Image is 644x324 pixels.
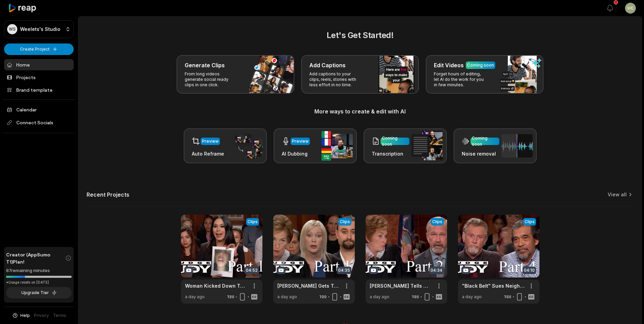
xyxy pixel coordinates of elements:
[4,59,74,70] a: Home
[20,26,60,32] p: Weelets's Studio
[4,116,74,129] span: Connect Socials
[53,312,66,319] a: Terms
[277,282,340,289] a: [PERSON_NAME] Gets Tough on Plaintiff! | Part 1
[34,312,49,319] a: Privacy
[232,133,263,159] img: auto_reframe.png
[6,280,72,285] div: *Usage resets on [DATE]
[4,84,74,95] a: Brand template
[4,72,74,83] a: Projects
[434,61,464,69] h3: Edit Videos
[4,43,74,55] button: Create Project
[4,104,74,115] a: Calendar
[87,191,129,198] h2: Recent Projects
[87,29,633,41] h2: Let's Get Started!
[321,131,353,161] img: ai_dubbing.png
[185,71,237,88] p: From long videos generate social ready clips in one click.
[282,150,310,157] h3: AI Dubbing
[12,312,30,319] button: Help
[6,267,72,274] div: 87 remaining minutes
[501,134,533,158] img: noise_removal.png
[472,135,498,147] div: Coming soon
[7,24,17,34] div: WS
[434,71,486,88] p: Forget hours of editing, let AI do the work for you in few minutes.
[202,138,219,144] div: Preview
[309,61,346,69] h3: Add Captions
[462,150,499,157] h3: Noise removal
[87,107,633,115] h3: More ways to create & edit with AI
[467,62,494,68] div: Coming soon
[462,282,525,289] a: "Black Belt" Sues Neighbor for Damaging Tree | Part 4
[185,61,225,69] h3: Generate Clips
[309,71,362,88] p: Add captions to your clips, reels, stories with less effort in no time.
[20,312,30,319] span: Help
[185,282,247,289] a: Woman Kicked Down Tenant’s Door on Video | Part 1
[6,251,65,265] span: Creator (AppSumo T1) Plan!
[372,150,409,157] h3: Transcription
[370,282,432,289] a: [PERSON_NAME] Tells Motorcycle Owner to "Get it Together!” | Part 2
[292,138,309,144] div: Preview
[411,131,443,160] img: transcription.png
[382,135,408,147] div: Coming soon
[192,150,224,157] h3: Auto Reframe
[608,191,627,198] a: View all
[6,287,72,299] button: Upgrade Tier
